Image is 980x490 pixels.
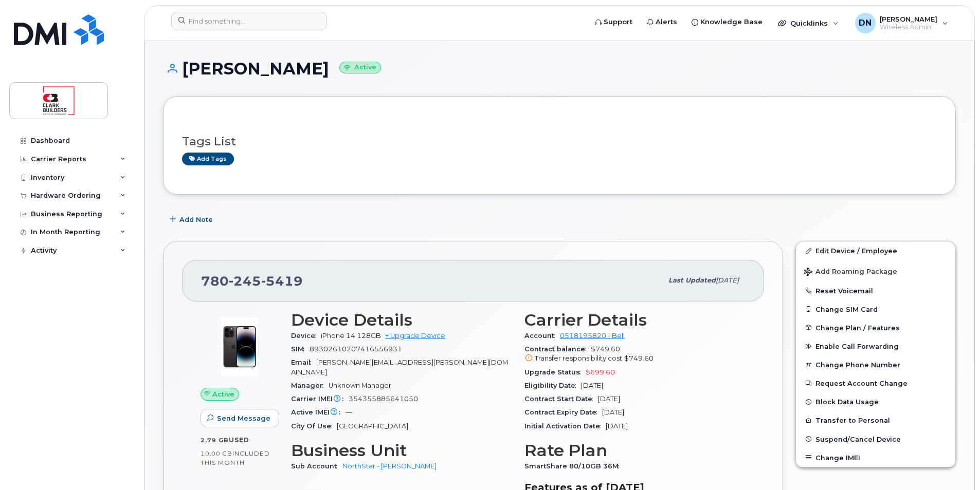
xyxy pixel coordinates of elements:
span: City Of Use [291,422,337,430]
h1: [PERSON_NAME] [163,60,956,78]
span: Initial Activation Date [524,422,606,430]
span: Eligibility Date [524,382,581,389]
span: SmartShare 80/10GB 36M [524,462,624,470]
span: Contract Start Date [524,395,598,403]
span: $749.60 [524,345,746,364]
span: Unknown Manager [329,382,391,389]
span: Add Note [179,215,213,224]
span: Suspend/Cancel Device [815,435,901,443]
span: [DATE] [602,408,624,416]
span: iPhone 14 128GB [321,332,381,340]
h3: Business Unit [291,441,512,460]
span: $699.60 [586,368,615,376]
span: included this month [201,449,270,466]
span: — [346,408,352,416]
button: Request Account Change [796,374,955,392]
span: 89302610207416556931 [310,345,402,353]
span: used [229,436,249,444]
span: [DATE] [716,276,739,284]
button: Add Note [163,210,222,229]
span: 245 [229,273,261,289]
span: [DATE] [606,422,628,430]
span: Manager [291,382,329,389]
a: 0518195820 - Bell [560,332,625,340]
span: [DATE] [581,382,603,389]
h3: Tags List [182,135,937,148]
button: Send Message [201,409,279,427]
span: 2.79 GB [201,437,229,444]
h3: Device Details [291,311,512,329]
button: Add Roaming Package [796,260,955,281]
iframe: Messenger Launcher [935,445,972,482]
span: Change Plan / Features [815,324,900,331]
a: Add tags [182,153,234,165]
span: Active IMEI [291,408,346,416]
span: Send Message [217,413,270,423]
span: Transfer responsibility cost [535,354,622,362]
h3: Rate Plan [524,441,746,460]
span: Enable Call Forwarding [815,343,899,350]
span: Carrier IMEI [291,395,349,403]
span: 5419 [261,273,303,289]
button: Reset Voicemail [796,281,955,300]
span: Active [212,389,234,399]
span: Contract Expiry Date [524,408,602,416]
a: Edit Device / Employee [796,241,955,260]
span: Contract balance [524,345,591,353]
img: image20231002-3703462-njx0qo.jpeg [209,316,270,378]
span: [PERSON_NAME][EMAIL_ADDRESS][PERSON_NAME][DOMAIN_NAME] [291,359,508,375]
span: 780 [201,273,303,289]
span: SIM [291,345,310,353]
a: NorthStar - [PERSON_NAME] [342,462,437,470]
button: Transfer to Personal [796,411,955,429]
h3: Carrier Details [524,311,746,329]
button: Change Phone Number [796,355,955,374]
span: Add Roaming Package [804,268,897,277]
span: Device [291,332,321,340]
small: Active [339,62,381,73]
span: 354355885641050 [349,395,418,403]
span: Account [524,332,560,340]
span: [DATE] [598,395,620,403]
button: Change Plan / Features [796,318,955,337]
a: + Upgrade Device [385,332,445,340]
button: Change SIM Card [796,300,955,318]
span: Last updated [668,276,716,284]
span: Sub Account [291,462,342,470]
button: Suspend/Cancel Device [796,430,955,448]
span: $749.60 [624,354,654,362]
button: Enable Call Forwarding [796,337,955,355]
span: [GEOGRAPHIC_DATA] [337,422,408,430]
span: Upgrade Status [524,368,586,376]
span: 10.00 GB [201,450,232,457]
button: Block Data Usage [796,392,955,411]
span: Email [291,359,316,366]
button: Change IMEI [796,448,955,467]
